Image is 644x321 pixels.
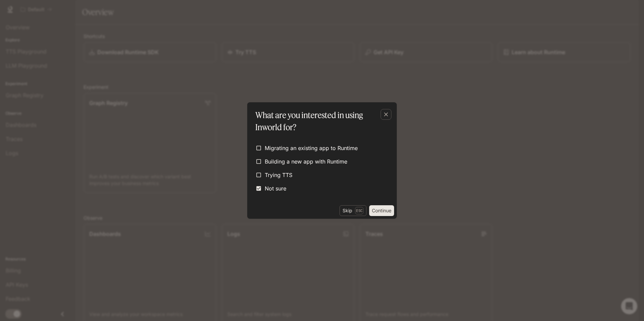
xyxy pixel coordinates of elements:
span: Migrating an existing app to Runtime [265,144,358,152]
button: SkipEsc [340,205,366,216]
p: What are you interested in using Inworld for? [255,109,386,133]
span: Not sure [265,184,286,192]
span: Building a new app with Runtime [265,157,347,166]
p: Esc [355,207,363,214]
span: Trying TTS [265,171,292,179]
button: Continue [369,205,394,216]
